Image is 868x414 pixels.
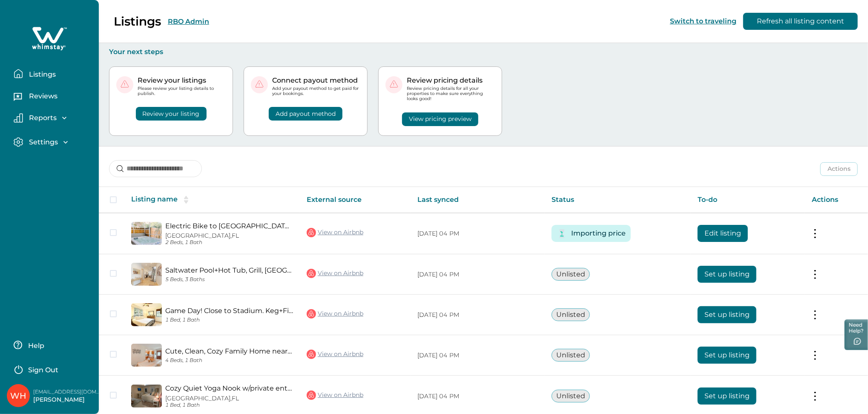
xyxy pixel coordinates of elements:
[557,228,567,239] img: Timer
[165,307,293,315] a: Game Day! Close to Stadium. Keg+Firepit+Parking.
[307,390,363,401] a: View on Airbnb
[138,76,226,85] p: Review your listings
[307,308,363,319] a: View on Airbnb
[300,187,411,213] th: External source
[165,232,293,239] p: [GEOGRAPHIC_DATA], FL
[165,347,293,355] a: Cute, Clean, Cozy Family Home near Playground+Pool
[14,113,92,123] button: Reports
[698,225,748,242] button: Edit listing
[670,17,736,25] button: Switch to traveling
[407,86,495,102] p: Review pricing details for all your properties to make sure everything looks good!
[743,13,858,30] button: Refresh all listing content
[820,162,858,176] button: Actions
[10,385,26,406] div: Whimstay Host
[698,306,756,323] button: Set up listing
[165,222,293,230] a: Electric Bike to [GEOGRAPHIC_DATA]. Hot Tub Cottage.
[165,276,293,283] p: 5 Beds, 3 Baths
[109,48,858,56] p: Your next steps
[417,230,538,238] p: [DATE] 04 PM
[114,14,161,29] p: Listings
[165,384,293,392] a: Cozy Quiet Yoga Nook w/private entry & bird yard
[26,92,57,101] p: Reviews
[14,336,89,354] button: Help
[165,402,293,408] p: 1 Bed, 1 Bath
[131,222,162,245] img: propertyImage_Electric Bike to Siesta Beach. Hot Tub Cottage.
[552,349,590,362] button: Unlisted
[165,357,293,364] p: 4 Beds, 1 Bath
[698,266,756,283] button: Set up listing
[28,366,58,374] p: Sign Out
[417,392,538,401] p: [DATE] 04 PM
[307,227,363,238] a: View on Airbnb
[691,187,805,213] th: To-do
[402,112,478,126] button: View pricing preview
[165,395,293,402] p: [GEOGRAPHIC_DATA], FL
[178,195,195,204] button: sorting
[552,390,590,402] button: Unlisted
[165,266,293,274] a: Saltwater Pool+Hot Tub, Grill, [GEOGRAPHIC_DATA]
[698,347,756,364] button: Set up listing
[14,360,89,377] button: Sign Out
[272,76,360,85] p: Connect payout method
[698,388,756,405] button: Set up listing
[269,107,342,121] button: Add payout method
[131,344,162,367] img: propertyImage_Cute, Clean, Cozy Family Home near Playground+Pool
[131,303,162,326] img: propertyImage_Game Day! Close to Stadium. Keg+Firepit+Parking.
[14,89,92,106] button: Reviews
[131,385,162,408] img: propertyImage_Cozy Quiet Yoga Nook w/private entry & bird yard
[417,311,538,319] p: [DATE] 04 PM
[26,70,56,79] p: Listings
[417,270,538,279] p: [DATE] 04 PM
[168,17,209,26] button: RBO Admin
[33,388,101,396] p: [EMAIL_ADDRESS][DOMAIN_NAME]
[14,65,92,82] button: Listings
[417,351,538,360] p: [DATE] 04 PM
[14,137,92,147] button: Settings
[165,239,293,246] p: 2 Beds, 1 Bath
[33,396,101,404] p: [PERSON_NAME]
[552,308,590,321] button: Unlisted
[552,268,590,281] button: Unlisted
[407,76,495,85] p: Review pricing details
[138,86,226,96] p: Please review your listing details to publish.
[165,317,293,323] p: 1 Bed, 1 Bath
[411,187,545,213] th: Last synced
[136,107,207,121] button: Review your listing
[124,187,300,213] th: Listing name
[26,138,58,147] p: Settings
[26,342,44,350] p: Help
[805,187,868,213] th: Actions
[272,86,360,96] p: Add your payout method to get paid for your bookings.
[26,114,57,122] p: Reports
[307,349,363,360] a: View on Airbnb
[571,225,626,242] button: Importing price
[131,263,162,286] img: propertyImage_Saltwater Pool+Hot Tub, Grill, Walk Downtown
[545,187,691,213] th: Status
[307,268,363,279] a: View on Airbnb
